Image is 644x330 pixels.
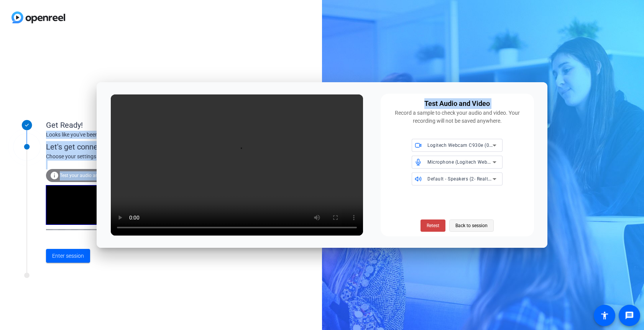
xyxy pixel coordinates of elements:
[427,176,516,182] span: Default - Speakers (2- Realtek(R) Audio)
[424,98,490,109] div: Test Audio and Video
[385,109,529,125] div: Record a sample to check your audio and video. Your recording will not be saved anywhere.
[46,141,215,153] div: Let's get connected.
[427,159,544,165] span: Microphone (Logitech Webcam C930e) (046d:0843)
[52,252,84,260] span: Enter session
[46,153,215,161] div: Choose your settings
[60,173,113,178] span: Test your audio and video
[421,219,445,232] button: Retest
[46,119,199,131] div: Get Ready!
[427,142,513,148] span: Logitech Webcam C930e (046d:0843)
[455,218,488,233] span: Back to session
[427,222,439,229] span: Retest
[600,311,609,320] mat-icon: accessibility
[625,311,634,320] mat-icon: message
[46,131,199,139] div: Looks like you've been invited to join
[449,219,494,232] button: Back to session
[50,171,59,180] mat-icon: info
